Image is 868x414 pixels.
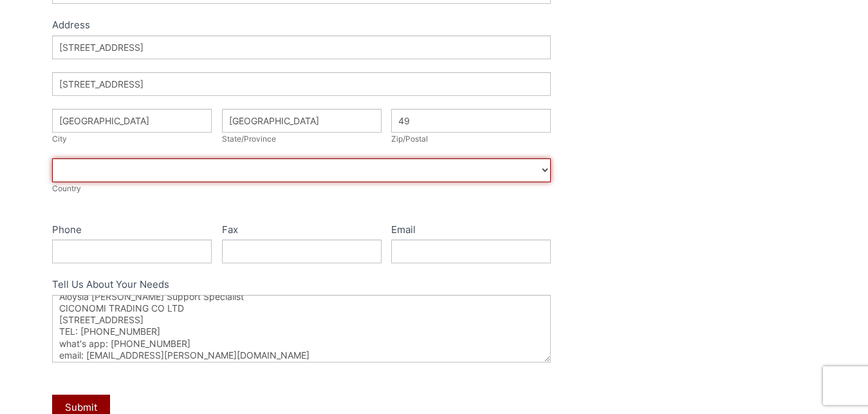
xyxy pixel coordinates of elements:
label: Fax [222,221,382,240]
label: Email [391,221,551,240]
div: State/Province [222,133,382,146]
div: Country [52,182,551,195]
div: Address [52,17,551,35]
label: Phone [52,221,212,240]
div: City [52,133,212,146]
label: Tell Us About Your Needs [52,276,551,295]
div: Zip/Postal [391,133,551,146]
